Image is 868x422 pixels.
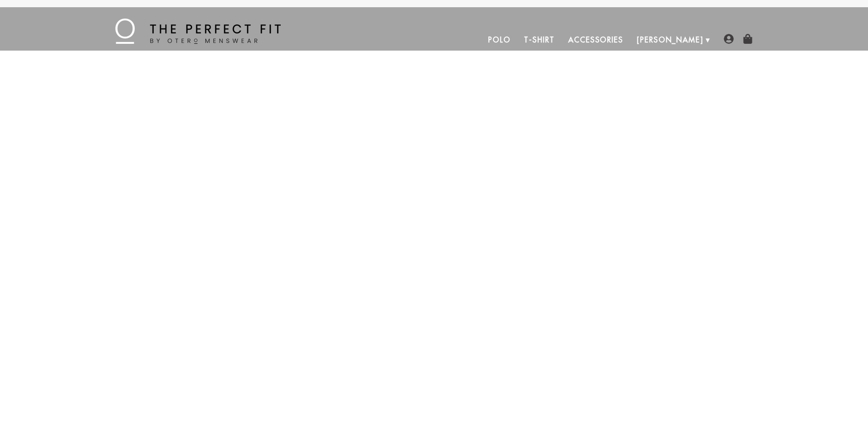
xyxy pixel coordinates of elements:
img: user-account-icon.png [724,34,734,44]
a: T-Shirt [517,29,561,51]
a: Polo [481,29,518,51]
img: shopping-bag-icon.png [743,34,753,44]
a: Accessories [561,29,630,51]
a: [PERSON_NAME] [630,29,710,51]
img: The Perfect Fit - by Otero Menswear - Logo [115,19,281,44]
